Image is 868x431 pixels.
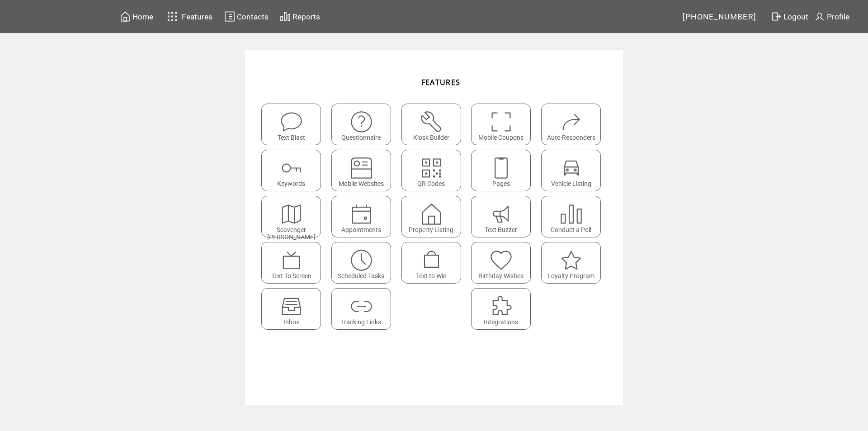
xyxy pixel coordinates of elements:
img: appointments.svg [349,202,373,226]
span: Text To Screen [271,272,311,279]
a: Birthday Wishes [471,242,537,284]
img: property-listing.svg [420,202,443,226]
a: Logout [769,9,813,24]
span: [PHONE_NUMBER] [683,12,757,21]
img: mobile-websites.svg [349,156,373,180]
a: Mobile Coupons [471,104,537,145]
a: Auto Responders [541,104,607,145]
a: Features [163,8,214,25]
span: Auto Responders [547,134,595,141]
img: tool%201.svg [420,110,443,134]
span: Features [182,12,212,21]
img: poll.svg [559,202,583,226]
a: Tracking Links [331,288,397,330]
a: Mobile Websites [331,150,397,191]
a: Text Buzzer [471,196,537,237]
img: text-to-screen.svg [279,248,303,272]
span: Inbox [283,318,299,326]
img: text-buzzer.svg [489,202,513,226]
span: Contacts [237,12,269,21]
span: Profile [827,12,849,21]
a: Integrations [471,288,537,330]
span: FEATURES [421,77,461,87]
a: Property Listing [401,196,467,237]
span: Text Buzzer [485,226,517,233]
span: Mobile Websites [339,180,384,187]
span: Appointments [341,226,381,233]
span: Birthday Wishes [478,272,524,279]
span: Scavenger [PERSON_NAME] [267,226,316,241]
a: Questionnaire [331,104,397,145]
img: questionnaire.svg [349,110,373,134]
span: Keywords [277,180,305,187]
a: Reports [278,9,321,24]
img: contacts.svg [224,11,235,22]
span: Pages [492,180,510,187]
a: Appointments [331,196,397,237]
img: integrations.svg [489,294,513,318]
span: Kiosk Builder [413,134,449,141]
span: Home [132,12,153,21]
img: features.svg [165,9,180,24]
span: Property Listing [409,226,453,233]
span: Loyalty Program [547,272,594,279]
img: coupons.svg [489,110,513,134]
span: Mobile Coupons [478,134,524,141]
img: text-blast.svg [279,110,303,134]
a: Home [118,9,155,24]
span: Conduct a Poll [551,226,591,233]
a: Pages [471,150,537,191]
img: birthday-wishes.svg [489,248,513,272]
a: Scheduled Tasks [331,242,397,284]
img: links.svg [349,294,373,318]
a: Conduct a Poll [541,196,607,237]
a: Scavenger [PERSON_NAME] [261,196,327,237]
a: Vehicle Listing [541,150,607,191]
span: Tracking Links [341,318,381,326]
img: vehicle-listing.svg [559,156,583,180]
a: QR Codes [401,150,467,191]
a: Loyalty Program [541,242,607,284]
span: Text Blast [278,134,305,141]
img: auto-responders.svg [559,110,583,134]
img: loyalty-program.svg [559,248,583,272]
span: Integrations [484,318,518,326]
a: Profile [813,9,851,24]
a: Inbox [261,288,327,330]
img: home.svg [120,11,131,22]
span: Text to Win [416,272,447,279]
a: Text to Win [401,242,467,284]
span: Questionnaire [341,134,381,141]
img: exit.svg [771,11,782,22]
img: Inbox.svg [279,294,303,318]
span: QR Codes [417,180,445,187]
img: landing-pages.svg [489,156,513,180]
a: Keywords [261,150,327,191]
img: scavenger.svg [279,202,303,226]
span: Scheduled Tasks [338,272,384,279]
a: Text To Screen [261,242,327,284]
a: Text Blast [261,104,327,145]
img: text-to-win.svg [420,248,443,272]
a: Kiosk Builder [401,104,467,145]
a: Contacts [223,9,270,24]
img: scheduled-tasks.svg [349,248,373,272]
span: Logout [783,12,808,21]
img: chart.svg [280,11,291,22]
img: keywords.svg [279,156,303,180]
span: Reports [292,12,320,21]
img: qr.svg [420,156,443,180]
img: profile.svg [814,11,825,22]
span: Vehicle Listing [551,180,591,187]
